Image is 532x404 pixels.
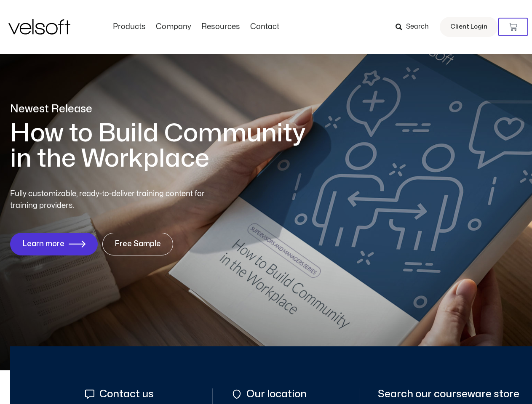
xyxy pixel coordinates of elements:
[378,388,519,400] span: Search our courseware store
[10,121,318,171] h1: How to Build Community in the Workplace
[244,388,307,400] span: Our location
[440,17,498,37] a: Client Login
[406,21,429,32] span: Search
[115,240,161,248] span: Free Sample
[10,233,98,255] a: Learn more
[450,21,487,32] span: Client Login
[151,22,196,32] a: CompanyMenu Toggle
[22,240,64,248] span: Learn more
[102,233,173,255] a: Free Sample
[10,188,220,212] p: Fully customizable, ready-to-deliver training content for training providers.
[10,102,318,117] p: Newest Release
[245,22,284,32] a: ContactMenu Toggle
[396,20,435,34] a: Search
[108,22,151,32] a: ProductsMenu Toggle
[8,19,70,35] img: Velsoft Training Materials
[196,22,245,32] a: ResourcesMenu Toggle
[97,388,154,400] span: Contact us
[108,22,284,32] nav: Menu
